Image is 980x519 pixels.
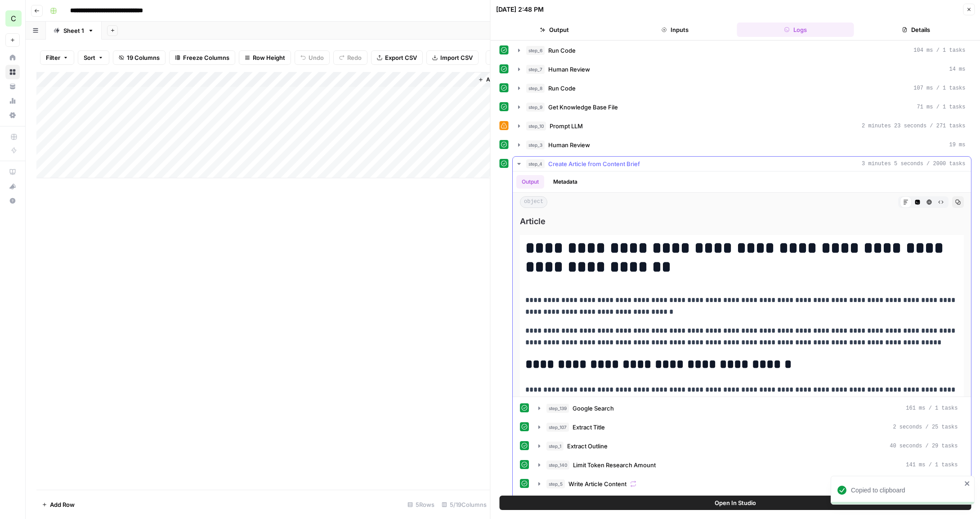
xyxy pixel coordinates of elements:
[550,122,583,131] span: Prompt LLM
[50,500,75,509] span: Add Row
[533,420,963,434] button: 2 seconds / 25 tasks
[5,7,20,30] button: Workspace: Chris's Workspace
[526,46,545,55] span: step_6
[516,175,544,189] button: Output
[851,486,962,495] div: Copied to clipboard
[573,404,614,413] span: Google Search
[5,50,20,65] a: Home
[309,53,324,62] span: Undo
[513,81,971,95] button: 107 ms / 1 tasks
[46,53,60,62] span: Filter
[548,84,576,93] span: Run Code
[546,479,565,488] span: step_5
[253,53,285,62] span: Row Height
[617,23,734,37] button: Inputs
[5,165,20,179] a: AirOps Academy
[40,50,74,65] button: Filter
[78,50,109,65] button: Sort
[906,404,958,412] span: 161 ms / 1 tasks
[5,79,20,94] a: Your Data
[533,458,963,472] button: 141 ms / 1 tasks
[36,497,80,512] button: Add Row
[526,84,545,93] span: step_8
[862,160,965,168] span: 3 minutes 5 seconds / 2000 tasks
[568,479,626,488] span: Write Article Content
[385,53,417,62] span: Export CSV
[573,460,656,469] span: Limit Token Research Amount
[546,423,569,432] span: step_107
[113,50,166,65] button: 19 Columns
[548,159,640,168] span: Create Article from Content Brief
[46,22,102,40] a: Sheet 1
[546,460,569,469] span: step_140
[949,65,965,73] span: 14 ms
[239,50,291,65] button: Row Height
[533,401,963,415] button: 161 ms / 1 tasks
[546,404,569,413] span: step_139
[548,140,590,149] span: Human Review
[520,196,547,208] span: object
[533,477,963,491] button: 1 minute 26 seconds
[513,119,971,133] button: 2 minutes 23 seconds / 271 tasks
[526,122,546,131] span: step_10
[913,84,965,92] span: 107 ms / 1 tasks
[513,157,971,171] button: 3 minutes 5 seconds / 2000 tasks
[546,442,564,451] span: step_1
[5,108,20,122] a: Settings
[440,53,473,62] span: Import CSV
[183,53,229,62] span: Freeze Columns
[84,53,95,62] span: Sort
[513,100,971,114] button: 71 ms / 1 tasks
[11,13,16,24] span: C
[548,46,576,55] span: Run Code
[893,423,958,431] span: 2 seconds / 25 tasks
[917,103,965,111] span: 71 ms / 1 tasks
[862,122,965,130] span: 2 minutes 23 seconds / 271 tasks
[548,175,583,189] button: Metadata
[513,138,971,152] button: 19 ms
[371,50,423,65] button: Export CSV
[890,442,958,450] span: 40 seconds / 29 tasks
[6,180,19,193] div: What's new?
[474,74,521,86] button: Add Column
[500,496,971,510] button: Open In Studio
[949,141,965,149] span: 19 ms
[347,53,362,62] span: Redo
[913,46,965,54] span: 104 ms / 1 tasks
[526,103,545,112] span: step_9
[548,103,618,112] span: Get Knowledge Base File
[127,53,160,62] span: 19 Columns
[496,5,544,14] div: [DATE] 2:48 PM
[496,23,613,37] button: Output
[526,159,545,168] span: step_4
[715,498,756,507] span: Open In Studio
[333,50,367,65] button: Redo
[526,140,545,149] span: step_3
[513,43,971,58] button: 104 ms / 1 tasks
[63,26,84,35] div: Sheet 1
[5,65,20,79] a: Browse
[513,62,971,77] button: 14 ms
[964,480,971,487] button: close
[906,461,958,469] span: 141 ms / 1 tasks
[5,94,20,108] a: Usage
[526,65,545,74] span: step_7
[5,194,20,208] button: Help + Support
[567,442,608,451] span: Extract Outline
[573,423,605,432] span: Extract Title
[737,23,854,37] button: Logs
[548,65,590,74] span: Human Review
[858,23,975,37] button: Details
[533,439,963,453] button: 40 seconds / 29 tasks
[520,215,964,228] span: Article
[295,50,330,65] button: Undo
[404,497,438,512] div: 5 Rows
[438,497,490,512] div: 5/19 Columns
[169,50,235,65] button: Freeze Columns
[5,179,20,194] button: What's new?
[426,50,479,65] button: Import CSV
